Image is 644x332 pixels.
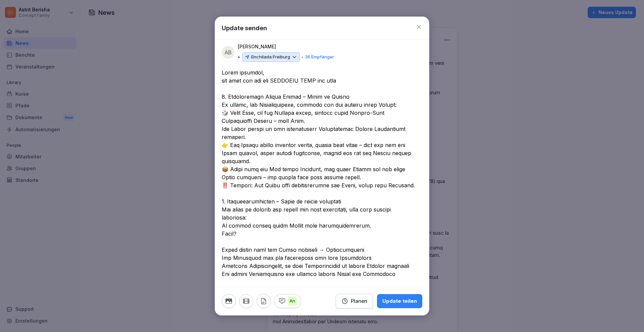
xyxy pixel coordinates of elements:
[222,46,234,59] div: AB
[274,294,301,308] button: An
[222,23,267,33] h1: Update senden
[377,294,422,308] button: Update teilen
[382,297,417,305] div: Update teilen
[305,54,334,60] p: 36 Empfänger
[251,54,290,60] p: Enchilada Freiburg
[336,294,373,309] button: Planen
[341,297,367,305] div: Planen
[238,43,276,50] p: [PERSON_NAME]
[288,297,297,305] p: An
